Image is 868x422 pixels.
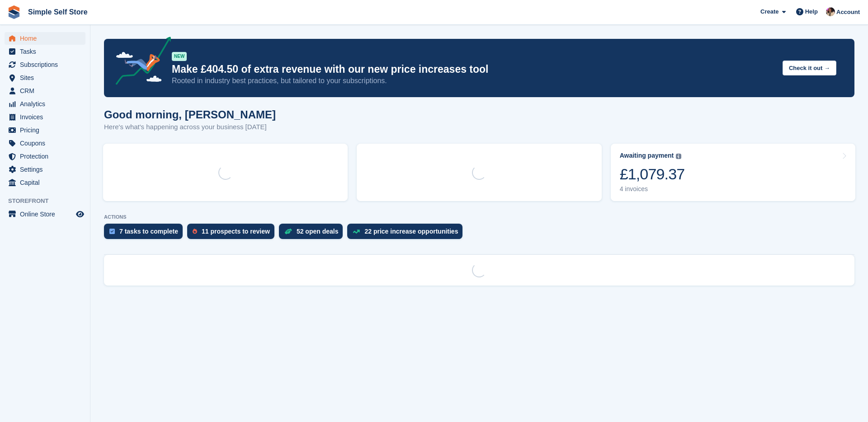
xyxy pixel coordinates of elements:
h1: Good morning, [PERSON_NAME] [104,108,276,121]
a: menu [5,71,85,84]
a: Awaiting payment £1,079.37 4 invoices [611,144,855,201]
img: price_increase_opportunities-93ffe204e8149a01c8c9dc8f82e8f89637d9d84a8eef4429ea346261dce0b2c0.svg [353,230,360,234]
div: NEW [172,52,187,61]
a: menu [5,163,85,176]
span: Create [760,7,778,16]
span: Tasks [20,45,74,58]
span: Invoices [20,111,74,123]
div: £1,079.37 [620,165,685,183]
a: Simple Self Store [24,5,91,19]
span: Storefront [8,197,90,206]
p: Make £404.50 of extra revenue with our new price increases tool [172,63,775,76]
a: 22 price increase opportunities [347,224,467,244]
a: menu [5,208,85,220]
div: 11 prospects to review [202,228,270,235]
a: menu [5,98,85,110]
span: Settings [20,163,74,176]
a: menu [5,176,85,189]
span: Help [805,7,818,16]
span: Coupons [20,137,74,150]
span: Protection [20,150,74,163]
a: menu [5,137,85,150]
a: menu [5,32,85,45]
span: Analytics [20,98,74,110]
div: 7 tasks to complete [119,228,178,235]
span: CRM [20,84,74,97]
img: task-75834270c22a3079a89374b754ae025e5fb1db73e45f91037f5363f120a921f8.svg [109,229,115,234]
div: 52 open deals [297,228,339,235]
button: Check it out → [783,61,836,75]
span: Online Store [20,208,74,220]
a: menu [5,124,85,136]
div: Awaiting payment [620,152,674,159]
span: Sites [20,71,74,84]
img: deal-1b604bf984904fb50ccaf53a9ad4b4a5d6e5aea283cecdc64d6e3604feb123c2.svg [284,228,292,234]
a: menu [5,84,85,97]
span: Subscriptions [20,58,74,71]
span: Capital [20,176,74,189]
p: ACTIONS [104,214,854,220]
img: icon-info-grey-7440780725fd019a000dd9b08b2336e03edf1995a4989e88bcd33f0948082b44.svg [676,154,681,159]
a: 52 open deals [279,224,348,244]
a: menu [5,58,85,71]
img: Scott McCutcheon [826,7,835,16]
img: prospect-51fa495bee0391a8d652442698ab0144808aea92771e9ea1ae160a38d050c398.svg [193,229,197,234]
a: menu [5,45,85,58]
span: Account [836,8,860,17]
span: Pricing [20,124,74,136]
p: Here's what's happening across your business [DATE] [104,122,276,132]
a: 7 tasks to complete [104,224,187,244]
img: price-adjustments-announcement-icon-8257ccfd72463d97f412b2fc003d46551f7dbcb40ab6d574587a9cd5c0d94... [108,37,171,88]
span: Home [20,32,74,45]
a: 11 prospects to review [187,224,279,244]
div: 4 invoices [620,185,685,193]
div: 22 price increase opportunities [364,228,458,235]
p: Rooted in industry best practices, but tailored to your subscriptions. [172,76,775,86]
a: menu [5,150,85,163]
img: stora-icon-8386f47178a22dfd0bd8f6a31ec36ba5ce8667c1dd55bd0f319d3a0aa187defe.svg [7,5,21,19]
a: Preview store [75,209,85,220]
a: menu [5,111,85,123]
